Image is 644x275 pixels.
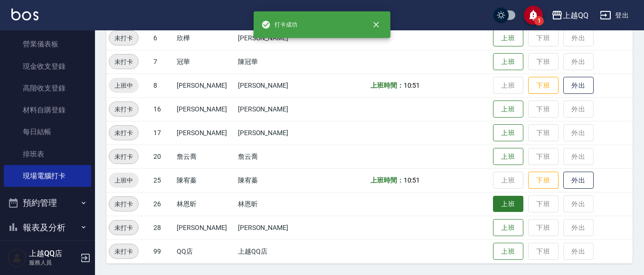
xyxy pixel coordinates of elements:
a: 營業儀表板 [4,33,91,55]
a: 每日結帳 [4,121,91,143]
span: 未打卡 [109,223,138,233]
td: 99 [151,239,174,263]
td: [PERSON_NAME] [236,26,307,50]
img: Logo [11,9,38,20]
img: Person [8,248,27,267]
b: 上班時間： [370,176,404,184]
div: 上越QQ [563,9,588,21]
td: 詹云喬 [236,145,307,168]
button: 上班 [493,53,523,71]
a: 現金收支登錄 [4,55,91,77]
a: 排班表 [4,143,91,165]
span: 打卡成功 [261,20,297,29]
button: 客戶管理 [4,239,91,264]
td: 詹云喬 [174,145,236,168]
td: 7 [151,50,174,73]
td: 26 [151,192,174,216]
a: 高階收支登錄 [4,77,91,99]
td: [PERSON_NAME] [236,73,307,97]
button: 報表及分析 [4,215,91,240]
button: 上班 [493,29,523,47]
button: 上班 [493,243,523,260]
span: 未打卡 [109,247,138,257]
p: 服務人員 [29,258,77,267]
td: 林恩昕 [174,192,236,216]
span: 未打卡 [109,199,138,209]
span: 上班中 [109,175,139,185]
td: 冠華 [174,50,236,73]
button: 外出 [563,172,594,189]
td: 欣樺 [174,26,236,50]
span: 未打卡 [109,33,138,43]
button: close [366,14,387,35]
button: 上班 [493,219,523,237]
td: 16 [151,97,174,121]
td: 上越QQ店 [236,239,307,263]
td: 陳冠華 [236,50,307,73]
span: 1 [534,16,544,26]
td: [PERSON_NAME] [174,73,236,97]
h5: 上越QQ店 [29,249,77,258]
td: [PERSON_NAME] [236,97,307,121]
span: 10:51 [404,176,420,184]
td: 6 [151,26,174,50]
td: 25 [151,168,174,192]
td: [PERSON_NAME] [174,216,236,239]
a: 現場電腦打卡 [4,165,91,187]
td: 28 [151,216,174,239]
span: 10:51 [404,82,420,89]
button: 上班 [493,101,523,118]
td: 林恩昕 [236,192,307,216]
button: 上班 [493,148,523,165]
span: 未打卡 [109,57,138,67]
td: [PERSON_NAME] [174,97,236,121]
span: 未打卡 [109,128,138,138]
td: 20 [151,145,174,168]
button: 登出 [596,7,633,24]
button: 下班 [528,172,559,189]
button: 預約管理 [4,191,91,215]
span: 未打卡 [109,152,138,162]
td: 陳宥蓁 [236,168,307,192]
span: 未打卡 [109,104,138,114]
button: 外出 [563,77,594,94]
button: 上班 [493,196,523,212]
td: [PERSON_NAME] [174,121,236,145]
td: 陳宥蓁 [174,168,236,192]
span: 上班中 [109,81,139,91]
td: 8 [151,73,174,97]
td: [PERSON_NAME] [236,121,307,145]
button: save [524,6,543,25]
button: 上越QQ [548,6,592,25]
td: QQ店 [174,239,236,263]
button: 下班 [528,77,559,94]
b: 上班時間： [370,82,404,89]
button: 上班 [493,124,523,142]
td: 17 [151,121,174,145]
a: 材料自購登錄 [4,99,91,121]
td: [PERSON_NAME] [236,216,307,239]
